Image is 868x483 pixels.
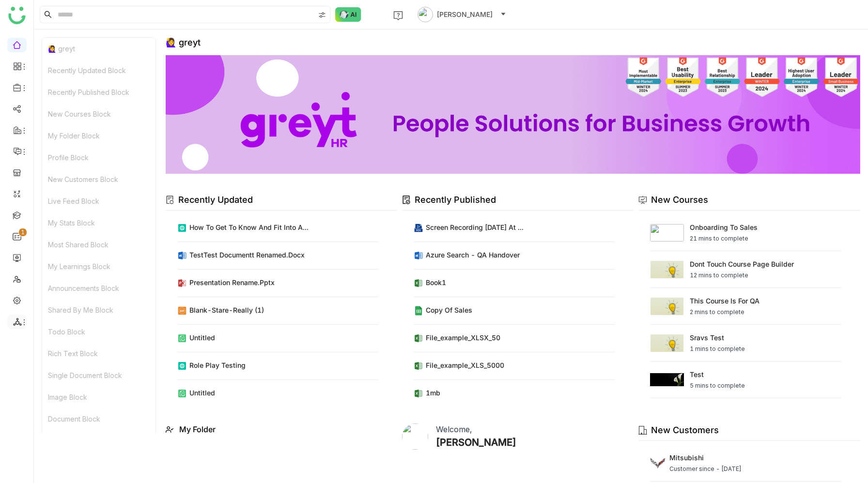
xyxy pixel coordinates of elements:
div: Onboarding to Sales [690,222,758,232]
div: Shared By Me Block [42,299,155,321]
div: How to Get to Know and Fit Into a... [189,222,309,232]
div: file_example_XLS_5000 [426,360,504,370]
div: Recently Updated [178,193,253,207]
div: Book1 [426,277,446,287]
div: 🙋‍♀️ greyt [166,37,201,47]
div: [PERSON_NAME] [436,435,516,450]
div: Recently Published [415,193,496,207]
img: help.svg [393,11,403,20]
div: Image Block [42,386,155,408]
div: My Stats Block [42,212,155,234]
div: Azure Search - QA Handover [426,250,520,260]
div: Presentation rename.pptx [189,277,275,287]
div: New Customers [651,423,719,437]
div: Live Feed Block [42,190,155,212]
div: Recently Published Block [42,81,155,103]
button: [PERSON_NAME] [416,7,508,22]
div: My Learnings Block [42,256,155,277]
div: TestTest Documentt renamed.docx [189,250,305,260]
div: New Customers Block [42,168,155,190]
div: Embed Url Block [42,430,155,452]
nz-badge-sup: 1 [19,228,27,236]
div: New Courses Block [42,103,155,125]
div: My Folder Block [42,125,155,147]
div: Dont touch course page builder [690,259,794,269]
div: blank-stare-really (1) [189,305,264,315]
img: 684a9c6fde261c4b36a3dc6e [402,423,428,450]
img: logo [8,7,26,24]
div: 1mb [426,388,440,398]
div: Welcome, [436,423,472,435]
div: Customer since - [DATE] [669,465,742,473]
div: role play testing [189,360,246,370]
img: 68ca8a786afc163911e2cfd3 [166,55,860,174]
img: search-type.svg [318,11,326,19]
div: 1 mins to complete [690,345,745,353]
div: Mitsubishi [669,453,742,463]
div: Rich Text Block [42,343,155,364]
div: file_example_XLSX_50 [426,332,500,343]
div: 5 mins to complete [690,381,745,390]
div: New Courses [651,193,708,207]
div: Screen Recording [DATE] at ... [426,222,524,232]
div: sravs test [690,332,745,343]
div: Untitled [189,388,215,398]
div: test [690,369,745,379]
div: My Folder [179,423,216,435]
img: ask-buddy-normal.svg [335,7,361,22]
img: 689c3eab319fb64fde7bb732 [650,455,666,471]
div: Untitled [189,332,215,343]
div: This course is for QA [690,296,759,306]
div: Recently Updated Block [42,60,155,81]
div: Single Document Block [42,364,155,386]
div: 12 mins to complete [690,271,794,280]
div: Todo Block [42,321,155,343]
div: Announcements Block [42,277,155,299]
div: 21 mins to complete [690,234,758,243]
div: Document Block [42,408,155,430]
div: 🙋‍♀️ greyt [42,38,155,60]
img: avatar [418,7,433,22]
div: Copy of sales [426,305,472,315]
div: Most Shared Block [42,234,155,256]
div: 2 mins to complete [690,308,759,317]
div: Profile Block [42,147,155,168]
span: [PERSON_NAME] [437,9,493,20]
p: 1 [21,227,25,237]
